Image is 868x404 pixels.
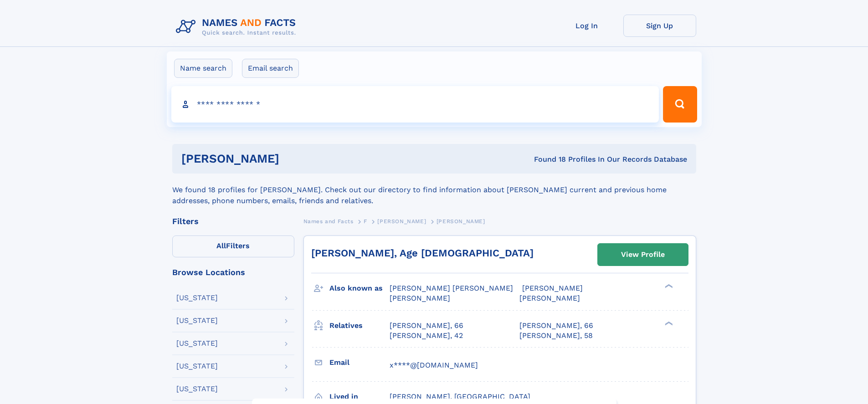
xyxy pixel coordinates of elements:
[623,15,696,37] a: Sign Up
[329,355,390,370] h3: Email
[377,218,426,225] span: [PERSON_NAME]
[663,86,697,123] button: Search Button
[172,15,303,39] img: Logo Names and Facts
[172,174,696,206] div: We found 18 profiles for [PERSON_NAME]. Check out our directory to find information about [PERSON...
[390,331,463,341] a: [PERSON_NAME], 42
[303,215,354,227] a: Names and Facts
[329,281,390,296] h3: Also known as
[598,244,688,266] a: View Profile
[181,153,407,164] h1: [PERSON_NAME]
[390,321,463,331] a: [PERSON_NAME], 66
[406,154,687,164] div: Found 18 Profiles In Our Records Database
[176,340,218,347] div: [US_STATE]
[519,331,593,341] a: [PERSON_NAME], 58
[663,320,673,326] div: ❯
[172,268,294,276] div: Browse Locations
[437,218,485,225] span: [PERSON_NAME]
[550,15,623,37] a: Log In
[176,385,218,393] div: [US_STATE]
[364,215,367,227] a: F
[621,244,665,265] div: View Profile
[172,217,294,225] div: Filters
[311,247,534,259] a: [PERSON_NAME], Age [DEMOGRAPHIC_DATA]
[242,59,299,78] label: Email search
[390,284,513,292] span: [PERSON_NAME] [PERSON_NAME]
[176,294,218,302] div: [US_STATE]
[176,317,218,324] div: [US_STATE]
[377,215,426,227] a: [PERSON_NAME]
[519,294,580,302] span: [PERSON_NAME]
[519,321,593,331] a: [PERSON_NAME], 66
[171,86,659,123] input: search input
[174,59,232,78] label: Name search
[364,218,367,225] span: F
[390,294,450,302] span: [PERSON_NAME]
[663,283,673,289] div: ❯
[216,241,226,250] span: All
[176,363,218,370] div: [US_STATE]
[522,284,583,292] span: [PERSON_NAME]
[172,235,294,257] label: Filters
[329,318,390,333] h3: Relatives
[390,392,530,401] span: [PERSON_NAME], [GEOGRAPHIC_DATA]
